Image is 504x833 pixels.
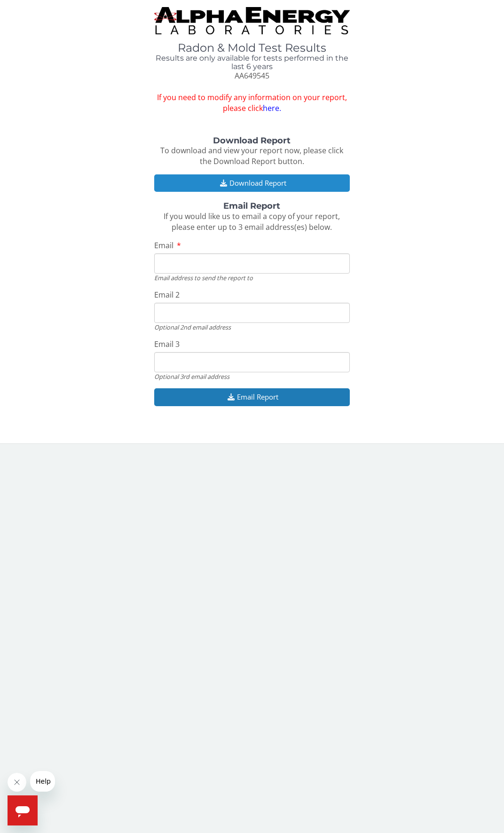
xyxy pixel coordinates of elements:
iframe: Message from company [30,771,55,792]
strong: Email Report [223,201,280,211]
h1: Radon & Mold Test Results [154,42,350,54]
a: here. [263,103,281,113]
h4: Results are only available for tests performed in the last 6 years [154,54,350,71]
strong: Download Report [213,135,291,146]
span: AA649545 [235,71,269,81]
iframe: Close message [8,773,26,792]
span: If you would like us to email a copy of your report, please enter up to 3 email address(es) below. [164,211,340,232]
div: Optional 2nd email address [154,323,350,331]
div: Email address to send the report to [154,274,350,282]
span: To download and view your report now, please click the Download Report button. [160,145,343,166]
img: TightCrop.jpg [154,7,350,34]
button: Email Report [154,388,350,406]
iframe: Button to launch messaging window [8,795,38,825]
span: Email 3 [154,339,180,349]
span: If you need to modify any information on your report, please click [154,92,350,114]
button: Download Report [154,174,350,192]
span: Email [154,240,173,251]
span: Email 2 [154,290,180,300]
div: Optional 3rd email address [154,372,350,381]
